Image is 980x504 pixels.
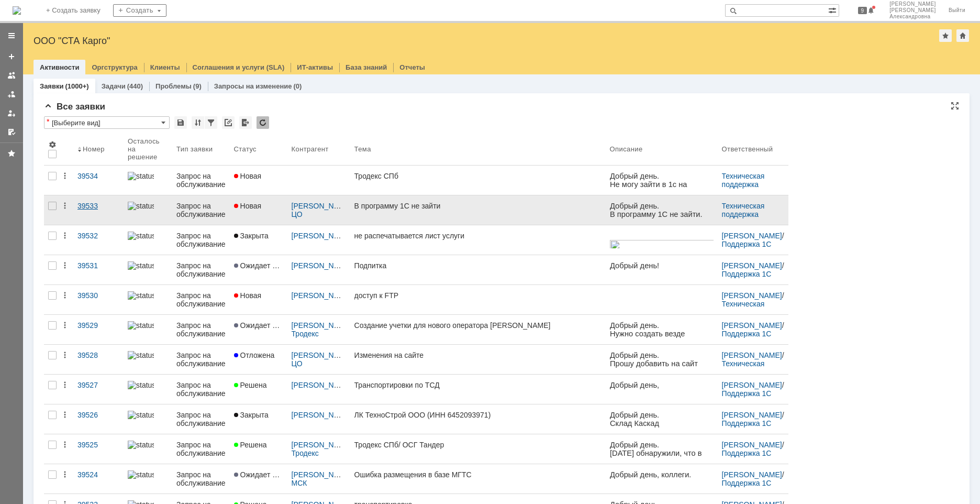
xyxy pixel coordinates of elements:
[350,375,606,404] a: Транспортировки по ТСД
[77,232,119,240] div: 39532
[6,78,73,86] span: ООО «СТА Карго»
[354,172,602,180] div: Тродекс СПб
[889,7,936,14] span: [PERSON_NAME]
[172,315,230,344] a: Запрос на обслуживание
[350,404,606,434] a: ЛК ТехноСтрой ООО (ИНН 6452093971)
[292,441,432,457] a: [GEOGRAPHIC_DATA] Тродекс
[205,116,217,129] div: Фильтрация...
[858,7,867,14] span: 9
[70,230,88,238] span: @sta
[350,133,606,166] th: Тема
[6,86,108,95] span: ОП г. [GEOGRAPHIC_DATA]
[73,404,124,434] a: 39526
[74,122,81,130] span: ru
[124,315,172,344] a: statusbar-100 (1).png
[35,50,43,59] span: ID
[354,441,602,449] div: Тродекс СПб/ ОСГ Тандер
[292,291,352,300] a: [PERSON_NAME]
[41,180,70,213] span: Отгрузка ТМЦ со склада, м3
[21,101,46,109] span: VSDev
[54,185,57,194] span: .
[176,145,213,153] div: Тип заявки
[124,285,172,314] a: statusbar-100 (1).png
[4,215,6,224] span: .
[44,102,105,112] span: Все заявки
[193,82,202,90] div: (9)
[292,202,352,210] a: [PERSON_NAME]
[63,443,65,451] span: .
[292,321,352,330] a: [PERSON_NAME]
[77,351,119,359] div: 39528
[51,97,76,105] span: 1106,24
[128,261,154,270] img: statusbar-100 (1).png
[354,321,602,330] div: Создание учетки для нового оператора [PERSON_NAME]
[718,133,788,166] th: Ответственный
[176,232,226,248] div: Запрос на обслуживание
[54,264,57,272] span: .
[889,1,936,7] span: [PERSON_NAME]
[35,122,43,130] span: @
[172,195,230,225] a: Запрос на обслуживание
[13,6,21,15] a: Перейти на домашнюю страницу
[77,180,115,196] span: Обработка, м3
[124,375,172,404] a: statusbar-100 (1).png
[77,381,119,389] div: 39527
[92,63,137,71] a: Оргструктура
[81,144,88,152] span: ru
[77,202,119,210] div: 39533
[19,17,52,25] span: Clipboard
[230,345,287,374] a: Отложена
[722,351,782,359] a: [PERSON_NAME]
[610,145,643,153] div: Описание
[6,95,53,104] span: Оф. тел.: +
[297,63,333,71] a: ИТ-активы
[73,375,124,404] a: 39527
[350,434,606,464] a: Тродекс СПб/ ОСГ Тандер
[36,144,38,152] span: .
[722,389,772,398] a: Поддержка 1С
[230,315,287,344] a: Ожидает ответа контрагента
[354,470,602,479] div: Ошибка размещения в базе МГТС
[21,68,76,84] span: Приемка ТМЦ на склад, м3
[234,411,269,419] span: Закрыта
[61,202,69,210] div: Действия
[292,145,331,153] div: Контрагент
[3,124,20,140] a: Мои согласования
[230,133,287,166] th: Статус
[79,144,81,152] span: .
[234,381,267,389] span: Решена
[101,243,115,250] span: 6,84
[292,261,352,270] a: [PERSON_NAME]
[939,29,952,42] div: Добавить в избранное
[124,404,172,434] a: statusbar-100 (1).png
[293,82,302,90] div: (0)
[124,345,172,374] a: statusbar-100 (1).png
[73,255,124,284] a: 39531
[150,63,180,71] a: Клиенты
[113,4,166,17] div: Создать
[34,36,939,46] div: ООО "СТА Карго"
[4,451,6,459] span: .
[73,285,124,314] a: 39530
[4,238,6,247] span: .
[25,130,54,138] span: stacargo
[292,441,352,449] a: [PERSON_NAME]
[57,185,71,194] span: com
[127,82,143,90] div: (440)
[6,215,13,224] span: ru
[14,109,33,117] span: TEST
[42,144,50,152] span: @
[128,411,154,419] img: statusbar-100 (1).png
[234,261,338,270] span: Ожидает ответа контрагента
[354,202,602,210] div: В программу 1С не зайти
[101,214,115,222] span: 6,83
[350,225,606,255] a: не распечатывается лист услуги
[70,207,77,215] span: @
[63,207,65,215] span: .
[176,261,226,278] div: Запрос на обслуживание
[176,470,226,487] div: Запрос на обслуживание
[174,116,187,129] div: Сохранить вид
[193,63,285,71] a: Соглашения и услуги (SLA)
[176,321,226,338] div: Запрос на обслуживание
